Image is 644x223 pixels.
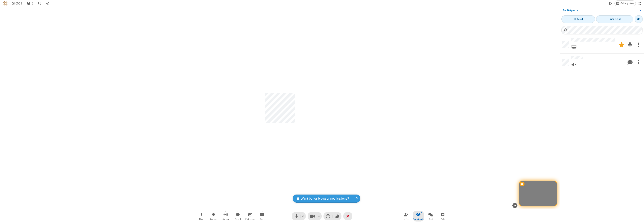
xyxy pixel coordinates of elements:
[571,60,577,69] button: Viewing only, no audio connected
[235,218,241,220] span: Record
[637,7,644,14] button: Close sidebar
[413,218,424,220] span: Participants
[232,211,243,222] button: Start recording
[635,15,643,23] button: Invite
[36,1,43,6] div: Meeting details Encryption enabled
[420,211,423,214] div: 2
[561,15,595,23] button: Mute all
[199,218,203,220] span: More
[404,218,409,220] span: Invite
[343,212,352,220] button: End or leave meeting
[615,1,636,6] button: Change layout
[308,212,322,220] button: Stop video (⌘+Shift+V)
[208,211,219,222] button: Manage Breakout Rooms
[571,43,577,51] button: Joined via web browser
[563,8,637,13] p: Participants
[45,1,51,6] button: Conversation
[256,211,268,222] button: Start sharing
[620,2,634,5] span: Gallery view
[16,2,22,5] span: 00:13
[196,211,207,222] button: Open menu
[209,218,217,220] span: Breakout
[301,212,306,220] button: Audio settings
[3,1,7,6] img: QA Selenium DO NOT DELETE OR CHANGE
[323,212,332,220] button: Send a reaction
[317,212,322,220] button: Video setting
[596,15,633,23] button: Unmute all
[607,1,613,6] button: Using system theme
[292,212,306,220] button: Mute (⌘+Shift+A)
[511,201,519,210] button: Hide
[10,1,24,6] div: Timer
[245,218,255,220] span: Whiteboard
[401,211,412,222] button: Invite participants (⌘+Shift+I)
[429,218,433,220] span: Chat
[301,196,349,201] span: Want better browser notifications?
[244,211,256,222] button: Open shared whiteboard
[260,218,265,220] span: Share
[220,211,231,222] button: Start streaming
[637,1,643,6] button: Fullscreen
[25,1,35,6] button: Close participant list
[441,218,445,220] span: Polls
[32,2,33,5] span: 2
[425,211,436,222] button: Open chat
[413,211,424,222] button: Close participant list
[222,218,229,220] span: Stream
[437,211,448,222] button: Open poll
[332,212,341,220] button: Raise hand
